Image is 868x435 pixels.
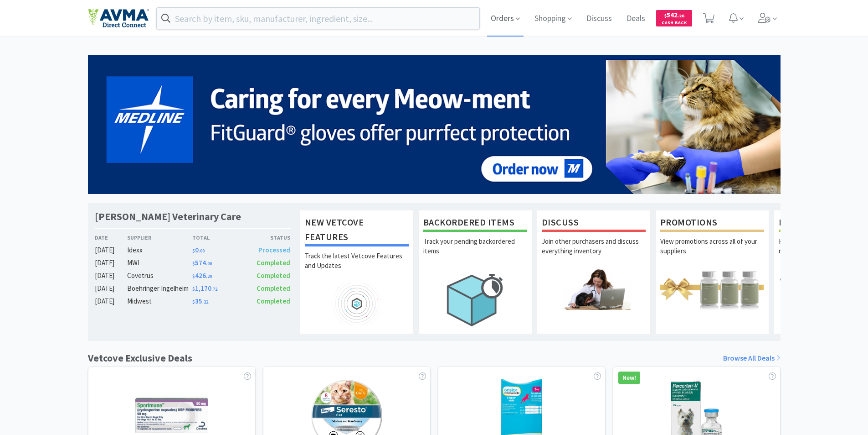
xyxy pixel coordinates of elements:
[305,215,409,246] h1: New Vetcove Features
[192,286,195,292] span: $
[542,268,646,310] img: hero_discuss.png
[88,9,149,28] img: e4e33dab9f054f5782a47901c742baa9_102.png
[723,352,781,364] a: Browse All Deals
[95,270,128,281] div: [DATE]
[305,283,409,325] img: hero_feature_roadmap.png
[88,55,781,194] img: 5b85490d2c9a43ef9873369d65f5cc4c_481.png
[258,246,290,254] span: Processed
[95,283,128,294] div: [DATE]
[583,15,616,23] a: Discuss
[95,245,128,256] div: [DATE]
[95,296,291,307] a: [DATE]Midwest$35.22Completed
[192,233,241,242] div: Total
[660,268,764,310] img: hero_promotions.png
[95,257,128,268] div: [DATE]
[257,258,290,267] span: Completed
[423,268,527,331] img: hero_backorders.png
[127,270,192,281] div: Covetrus
[95,283,291,294] a: [DATE]Boehringer Ingelheim$1,170.72Completed
[662,21,687,26] span: Cash Back
[257,297,290,305] span: Completed
[95,296,128,307] div: [DATE]
[211,286,217,292] span: . 72
[127,245,192,256] div: Idexx
[305,251,409,283] p: Track the latest Vetcove Features and Updates
[660,236,764,268] p: View promotions across all of your suppliers
[241,233,291,242] div: Status
[202,299,208,305] span: . 22
[192,273,195,279] span: $
[300,210,414,334] a: New Vetcove FeaturesTrack the latest Vetcove Features and Updates
[655,210,769,334] a: PromotionsView promotions across all of your suppliers
[192,299,195,305] span: $
[95,233,128,242] div: Date
[127,257,192,268] div: MWI
[199,248,205,254] span: . 00
[656,6,692,31] a: $542.26Cash Back
[660,215,764,232] h1: Promotions
[418,210,532,334] a: Backordered ItemsTrack your pending backordered items
[127,296,192,307] div: Midwest
[192,284,217,293] span: 1,170
[95,210,241,223] h1: [PERSON_NAME] Veterinary Care
[127,233,192,242] div: Supplier
[127,283,192,294] div: Boehringer Ingelheim
[88,350,192,366] h1: Vetcove Exclusive Deals
[192,258,212,267] span: 574
[206,261,212,267] span: . 00
[678,13,684,19] span: . 26
[623,15,649,23] a: Deals
[423,236,527,268] p: Track your pending backordered items
[192,261,195,267] span: $
[542,215,646,232] h1: Discuss
[95,257,291,268] a: [DATE]MWI$574.00Completed
[664,13,667,19] span: $
[192,248,195,254] span: $
[206,273,212,279] span: . 20
[257,271,290,280] span: Completed
[542,236,646,268] p: Join other purchasers and discuss everything inventory
[192,297,208,305] span: 35
[95,270,291,281] a: [DATE]Covetrus$426.20Completed
[95,245,291,256] a: [DATE]Idexx$0.00Processed
[192,271,212,280] span: 426
[664,10,684,19] span: 542
[192,246,205,254] span: 0
[157,8,480,29] input: Search by item, sku, manufacturer, ingredient, size...
[257,284,290,293] span: Completed
[537,210,651,334] a: DiscussJoin other purchasers and discuss everything inventory
[423,215,527,232] h1: Backordered Items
